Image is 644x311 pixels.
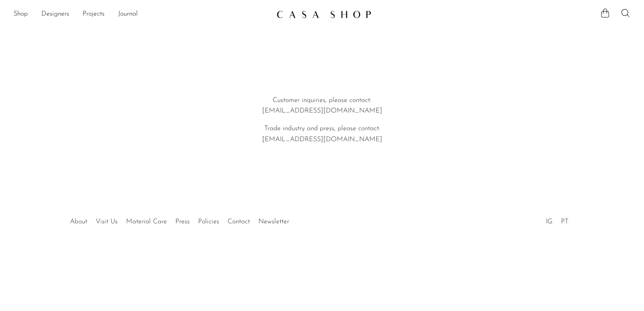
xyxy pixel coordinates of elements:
a: Policies [198,218,219,225]
p: Trade industry and press, please contact: [EMAIL_ADDRESS][DOMAIN_NAME] [201,123,443,145]
a: PT [561,218,569,225]
a: Visit Us [96,218,118,225]
ul: NEW HEADER MENU [13,7,270,21]
a: About [70,218,87,225]
a: Contact [228,218,250,225]
ul: Social Medias [542,212,573,228]
a: Press [175,218,190,225]
p: Customer inquiries, please contact: [EMAIL_ADDRESS][DOMAIN_NAME] [201,95,443,117]
nav: Desktop navigation [13,7,270,21]
a: IG [546,218,553,225]
a: Journal [118,9,138,20]
a: Shop [13,9,28,20]
a: Projects [83,9,105,20]
a: Material Care [126,218,167,225]
ul: Quick links [66,212,293,228]
a: Designers [41,9,69,20]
